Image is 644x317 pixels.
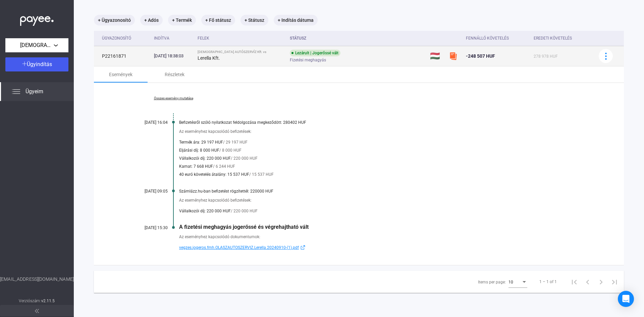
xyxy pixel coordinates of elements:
[5,57,68,71] button: Ügyindítás
[602,53,609,60] img: more-blue
[478,278,506,286] div: Items per page:
[608,275,621,288] button: Last page
[449,52,457,60] img: szamlazzhu-mini
[20,12,54,26] img: white-payee-white-dot.svg
[179,154,231,162] span: Vállalkozói díj: 220 000 HUF
[198,34,285,42] div: Felek
[290,56,326,64] span: Fizetési meghagyás
[231,207,258,215] span: / 220 000 HUF
[599,49,613,63] button: more-blue
[287,31,427,46] th: Státusz
[274,15,318,25] mat-chip: + Indítás dátuma
[165,70,184,78] div: Részletek
[127,96,219,100] a: Összes esemény mutatása
[249,170,274,178] span: / 15 537 HUF
[27,61,52,67] span: Ügyindítás
[466,34,528,42] div: Fennálló követelés
[179,146,219,154] span: Eljárási díj: 8 000 HUF
[179,120,590,125] div: Befizetésről szóló nyilatkozat feldolgozása megkeződött: 280402 HUF
[179,244,299,252] span: vegzes.jogeros.fmh.OLASZAUTOSZERVIZ.Lerella.20240910-(1).pdf
[127,189,168,194] div: [DATE] 09:05
[179,189,590,194] div: Számlázz.hu-ban befizetést rögzítettél: 220000 HUF
[508,280,513,284] span: 10
[154,34,169,42] div: Indítva
[35,309,39,313] img: arrow-double-left-grey.svg
[231,154,258,162] span: / 220 000 HUF
[179,162,213,170] span: Kamat: 7 668 HUF
[223,138,248,146] span: / 29 197 HUF
[94,46,151,66] td: P22161871
[140,15,163,25] mat-chip: + Adós
[154,53,192,59] div: [DATE] 18:38:03
[534,34,590,42] div: Eredeti követelés
[539,278,557,286] div: 1 – 1 of 1
[102,34,131,42] div: Ügyazonosító
[20,41,54,49] span: [DEMOGRAPHIC_DATA] AUTÓSZERVÍZ Kft.
[12,88,20,96] img: list.svg
[22,61,27,66] img: plus-white.svg
[102,34,149,42] div: Ügyazonosító
[198,50,285,54] div: [DEMOGRAPHIC_DATA] AUTÓSZERVÍZ Kft. vs
[179,233,590,240] div: Az eseményhez kapcsolódó dokumentumok:
[94,15,135,25] mat-chip: + Ügyazonosító
[201,15,235,25] mat-chip: + Fő státusz
[618,291,634,307] div: Open Intercom Messenger
[290,50,340,56] div: Lezárult | Jogerőssé vált
[427,46,446,66] td: 🇭🇺
[219,146,241,154] span: / 8 000 HUF
[25,88,43,96] span: Ügyeim
[5,38,68,52] button: [DEMOGRAPHIC_DATA] AUTÓSZERVÍZ Kft.
[581,275,594,288] button: Previous page
[179,244,590,252] a: vegzes.jogeros.fmh.OLASZAUTOSZERVIZ.Lerella.20240910-(1).pdfexternal-link-blue
[198,34,209,42] div: Felek
[534,34,572,42] div: Eredeti követelés
[179,170,249,178] span: 40 euró követelés átalány: 15 537 HUF
[213,162,235,170] span: / 6 244 HUF
[534,54,558,59] span: 278 978 HUF
[168,15,196,25] mat-chip: + Termék
[127,225,168,230] div: [DATE] 15:30
[179,224,590,230] div: A fizetési meghagyás jogerőssé és végrehajtható vált
[466,34,509,42] div: Fennálló követelés
[198,55,220,61] strong: Lerella Kft.
[127,120,168,125] div: [DATE] 16:04
[179,138,223,146] span: Termék ára: 29 197 HUF
[466,53,495,59] span: -248 507 HUF
[41,299,55,303] strong: v2.11.5
[508,278,527,286] mat-select: Items per page:
[179,197,590,204] div: Az eseményhez kapcsolódó befizetések:
[594,275,608,288] button: Next page
[179,207,231,215] span: Vállalkozói díj: 220 000 HUF
[154,34,192,42] div: Indítva
[179,128,590,135] div: Az eseményhez kapcsolódó befizetések:
[299,245,307,250] img: external-link-blue
[240,15,268,25] mat-chip: + Státusz
[109,70,132,78] div: Események
[568,275,581,288] button: First page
